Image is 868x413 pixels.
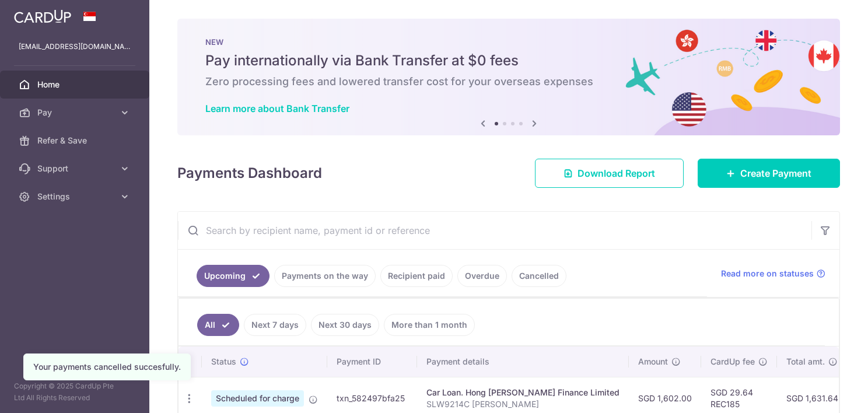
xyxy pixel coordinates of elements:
[205,75,812,89] h6: Zero processing fees and lowered transfer cost for your overseas expenses
[638,356,668,367] span: Amount
[205,51,812,70] h5: Pay internationally via Bank Transfer at $0 fees
[197,314,239,336] a: All
[786,356,825,367] span: Total amt.
[19,41,131,52] p: [EMAIL_ADDRESS][DOMAIN_NAME]
[274,265,376,287] a: Payments on the way
[426,398,619,410] p: SLW9214C [PERSON_NAME]
[327,346,417,377] th: Payment ID
[177,19,840,135] img: Bank transfer banner
[577,166,655,180] span: Download Report
[211,356,236,367] span: Status
[311,314,379,336] a: Next 30 days
[721,268,814,279] span: Read more on statuses
[205,103,349,114] a: Learn more about Bank Transfer
[33,361,181,373] div: Your payments cancelled succesfully.
[457,265,507,287] a: Overdue
[177,163,322,184] h4: Payments Dashboard
[197,265,269,287] a: Upcoming
[37,135,114,146] span: Refer & Save
[37,107,114,118] span: Pay
[380,265,453,287] a: Recipient paid
[512,265,566,287] a: Cancelled
[426,387,619,398] div: Car Loan. Hong [PERSON_NAME] Finance Limited
[721,268,825,279] a: Read more on statuses
[205,37,812,47] p: NEW
[535,159,684,188] a: Download Report
[14,9,71,23] img: CardUp
[710,356,755,367] span: CardUp fee
[244,314,306,336] a: Next 7 days
[37,191,114,202] span: Settings
[37,163,114,174] span: Support
[417,346,629,377] th: Payment details
[740,166,811,180] span: Create Payment
[698,159,840,188] a: Create Payment
[37,79,114,90] span: Home
[384,314,475,336] a: More than 1 month
[178,212,811,249] input: Search by recipient name, payment id or reference
[211,390,304,407] span: Scheduled for charge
